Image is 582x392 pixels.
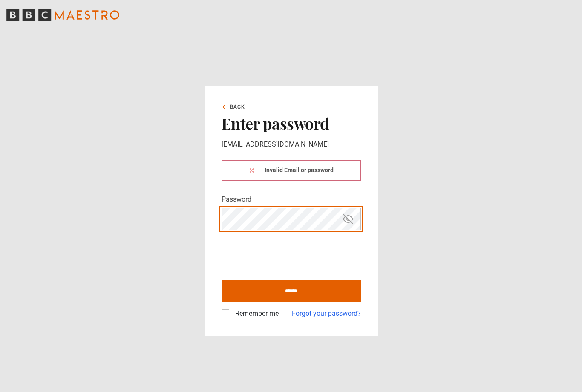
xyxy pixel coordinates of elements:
a: Back [222,103,245,111]
h2: Enter password [222,114,361,132]
label: Remember me [232,308,279,319]
button: Hide password [341,212,355,227]
svg: BBC Maestro [6,9,119,21]
p: [EMAIL_ADDRESS][DOMAIN_NAME] [222,139,361,150]
a: Forgot your password? [292,308,361,319]
div: Invalid Email or password [222,160,361,181]
iframe: reCAPTCHA [222,237,351,270]
label: Password [222,194,251,205]
span: Back [230,103,245,111]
